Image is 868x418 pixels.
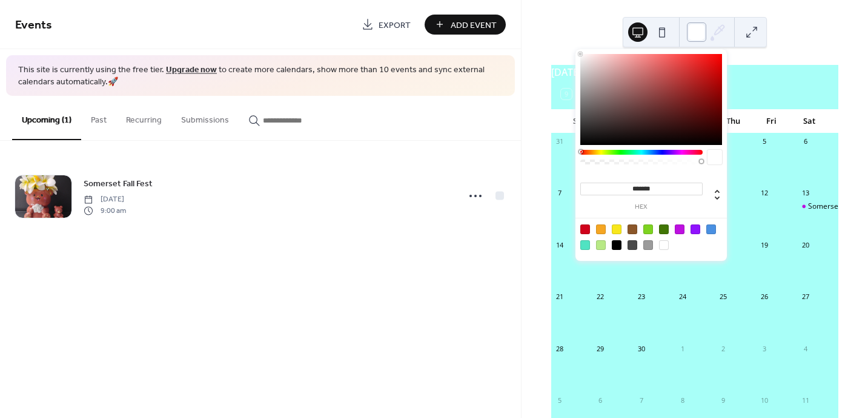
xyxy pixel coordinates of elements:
[555,137,564,146] div: 31
[719,292,728,302] div: 25
[797,201,838,212] div: Somerset Fall Fest
[628,224,637,234] div: #8B572A
[612,224,621,234] div: #F8E71C
[801,137,810,146] div: 6
[353,15,420,35] a: Export
[719,396,728,405] div: 9
[580,224,590,234] div: #D0021B
[675,224,684,234] div: #BD10E0
[643,224,653,234] div: #7ED321
[596,224,606,234] div: #F5A623
[116,96,171,139] button: Recurring
[659,224,669,234] div: #417505
[84,177,153,190] a: Somerset Fall Fest
[760,292,769,302] div: 26
[596,344,605,353] div: 29
[637,292,646,302] div: 23
[18,64,503,88] span: This site is currently using the free tier. to create more calendars, show more than 10 events an...
[580,240,590,250] div: #50E3C2
[596,396,605,405] div: 6
[555,396,564,405] div: 5
[678,344,687,353] div: 1
[760,396,769,405] div: 10
[555,292,564,302] div: 21
[760,189,769,198] div: 12
[714,109,752,133] div: Thu
[551,65,838,79] div: [DATE]
[555,240,564,249] div: 14
[801,292,810,302] div: 27
[719,344,728,353] div: 2
[580,204,703,211] label: hex
[637,344,646,353] div: 30
[678,292,687,302] div: 24
[628,240,637,250] div: #4A4A4A
[637,396,646,405] div: 7
[801,396,810,405] div: 11
[84,194,126,205] span: [DATE]
[171,96,239,139] button: Submissions
[555,344,564,353] div: 28
[612,240,621,250] div: #000000
[760,240,769,249] div: 19
[425,15,506,35] button: Add Event
[379,19,411,32] span: Export
[15,13,52,37] span: Events
[451,19,497,32] span: Add Event
[166,62,217,78] a: Upgrade now
[790,109,829,133] div: Sat
[561,109,599,133] div: Sun
[760,137,769,146] div: 5
[801,189,810,198] div: 13
[12,96,81,140] button: Upcoming (1)
[84,205,126,216] span: 9:00 am
[801,240,810,249] div: 20
[596,292,605,302] div: 22
[555,189,564,198] div: 7
[84,178,153,190] span: Somerset Fall Fest
[596,240,606,250] div: #B8E986
[801,344,810,353] div: 4
[659,240,669,250] div: #FFFFFF
[678,396,687,405] div: 8
[643,240,653,250] div: #9B9B9B
[691,224,700,234] div: #9013FE
[760,344,769,353] div: 3
[706,224,716,234] div: #4A90E2
[752,109,790,133] div: Fri
[81,96,116,139] button: Past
